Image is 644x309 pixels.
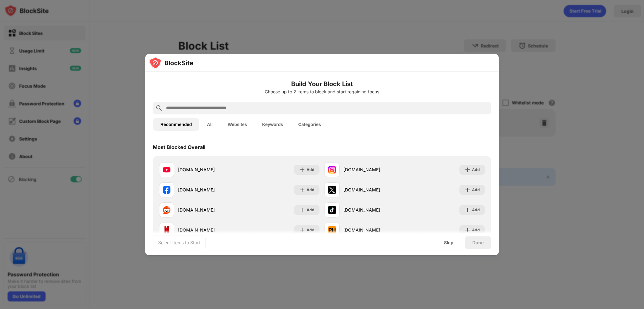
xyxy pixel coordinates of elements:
div: Add [307,227,314,233]
div: [DOMAIN_NAME] [178,166,239,173]
div: Select Items to Start [158,240,200,246]
button: Websites [220,118,254,131]
div: Most Blocked Overall [153,144,205,150]
img: favicons [163,166,170,174]
div: [DOMAIN_NAME] [343,166,405,173]
div: Add [307,187,314,193]
img: favicons [163,186,170,194]
img: favicons [328,226,336,234]
button: Recommended [153,118,199,131]
div: Add [472,207,480,213]
img: favicons [163,226,170,234]
h6: Build Your Block List [153,79,491,89]
button: Keywords [254,118,291,131]
img: search.svg [155,104,163,112]
div: Add [472,187,480,193]
div: [DOMAIN_NAME] [343,227,405,233]
div: Add [307,207,314,213]
div: Add [472,227,480,233]
div: Skip [444,240,453,245]
button: Categories [291,118,328,131]
button: All [199,118,220,131]
div: Add [307,167,314,173]
img: favicons [328,166,336,174]
img: favicons [163,206,170,214]
img: favicons [328,206,336,214]
img: favicons [328,186,336,194]
div: Add [472,167,480,173]
div: [DOMAIN_NAME] [343,207,405,213]
img: logo-blocksite.svg [149,57,193,69]
div: Done [472,240,484,245]
div: [DOMAIN_NAME] [178,227,239,233]
div: [DOMAIN_NAME] [178,186,239,193]
div: [DOMAIN_NAME] [178,207,239,213]
div: Choose up to 2 items to block and start regaining focus [153,89,491,94]
div: [DOMAIN_NAME] [343,186,405,193]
